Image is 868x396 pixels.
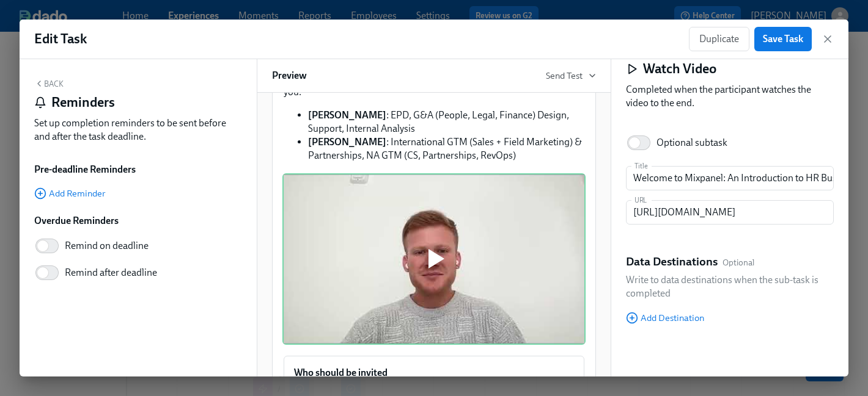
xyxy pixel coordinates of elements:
[272,69,307,82] h6: Preview
[65,239,149,253] span: Remind on deadline
[626,344,834,357] div: Block ID: 4YYDjEXxj73
[34,187,105,200] button: Add Reminder
[689,27,749,51] button: Duplicate
[34,214,119,228] label: Overdue Reminders
[754,27,812,51] button: Save Task
[626,273,834,300] p: Write to data destinations when the sub-task is completed
[626,254,718,270] h5: Data Destinations
[643,60,716,78] h4: Watch Video
[34,30,87,48] h1: Edit Task
[626,83,834,110] div: Completed when the participant watches the video to the end.
[34,117,242,143] div: Set up completion reminders to be sent before and after the task deadline.
[51,93,115,112] h4: Reminders
[723,257,754,268] span: Optional
[657,136,727,149] div: Optional subtask
[65,266,157,279] span: Remind after deadline
[34,163,136,176] label: Pre-deadline Reminders
[626,312,704,324] button: Add Destination
[546,70,596,82] button: Send Test
[763,33,803,45] span: Save Task
[34,79,64,88] button: Back
[699,33,739,45] span: Duplicate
